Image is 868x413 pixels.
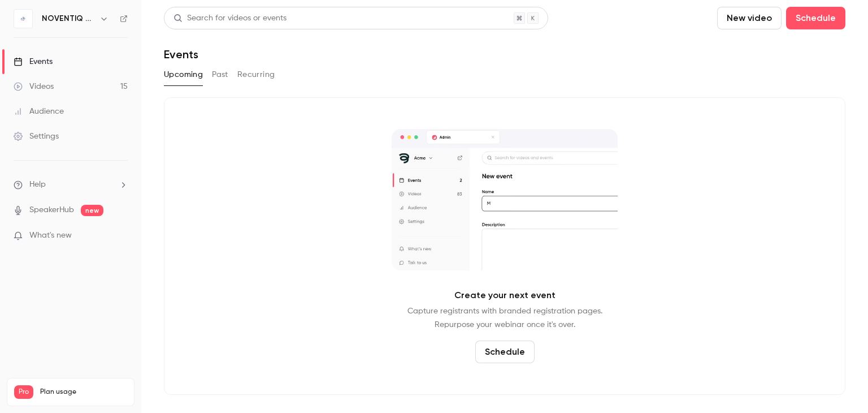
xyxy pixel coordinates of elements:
[42,13,95,24] h6: NOVENTIQ webinars - Global expertise, local outcomes
[164,66,203,84] button: Upcoming
[164,48,198,61] h1: Events
[717,7,782,29] button: New video
[407,304,602,332] p: Capture registrants with branded registration pages. Repurpose your webinar once it's over.
[81,205,103,216] span: new
[14,81,54,92] div: Videos
[14,10,32,28] img: NOVENTIQ webinars - Global expertise, local outcomes
[173,12,287,24] div: Search for videos or events
[212,66,228,84] button: Past
[114,231,128,241] iframe: Noticeable Trigger
[29,230,72,242] span: What's new
[475,341,535,363] button: Schedule
[40,388,127,397] span: Plan usage
[14,385,33,399] span: Pro
[14,106,64,117] div: Audience
[14,131,59,142] div: Settings
[786,7,845,29] button: Schedule
[14,179,128,191] li: help-dropdown-opener
[29,179,46,191] span: Help
[29,204,74,216] a: SpeakerHub
[14,56,53,67] div: Events
[454,289,555,302] p: Create your next event
[237,66,275,84] button: Recurring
